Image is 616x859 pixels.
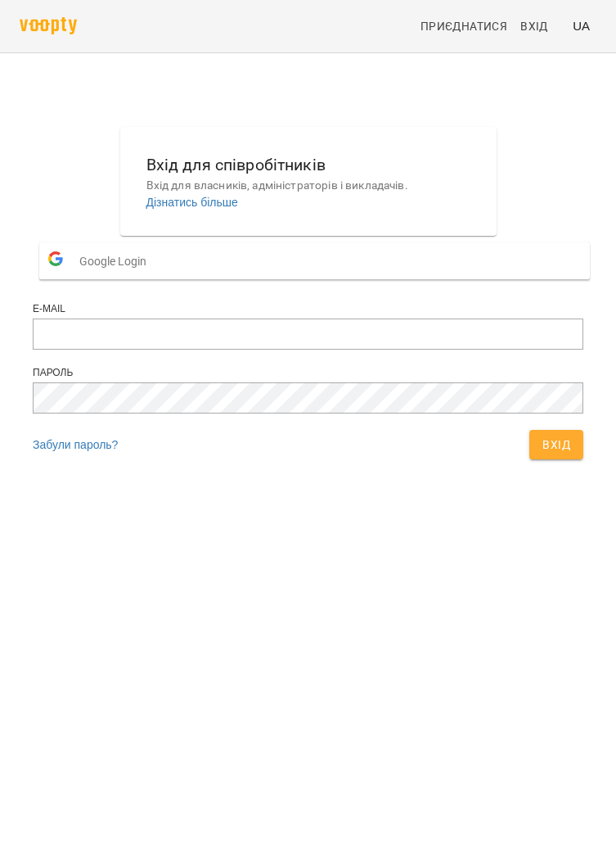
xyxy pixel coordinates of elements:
span: Приєднатися [420,16,507,36]
p: Вхід для власників, адміністраторів і викладачів. [146,178,470,194]
button: UA [566,11,596,41]
span: Google Login [79,245,155,278]
div: E-mail [33,302,583,316]
a: Вхід [514,11,566,41]
a: Приєднатися [414,11,514,41]
a: Забули пароль? [33,438,118,451]
a: Дізнатись більше [146,196,238,209]
div: Пароль [33,366,583,380]
span: Вхід [520,16,548,36]
span: Вхід [542,435,570,454]
span: UA [573,17,590,34]
button: Вхід для співробітниківВхід для власників, адміністраторів і викладачів.Дізнатись більше [133,139,483,224]
button: Вхід [529,430,583,459]
h6: Вхід для співробітників [146,152,470,178]
button: Google Login [39,242,590,279]
img: voopty.png [20,17,77,34]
